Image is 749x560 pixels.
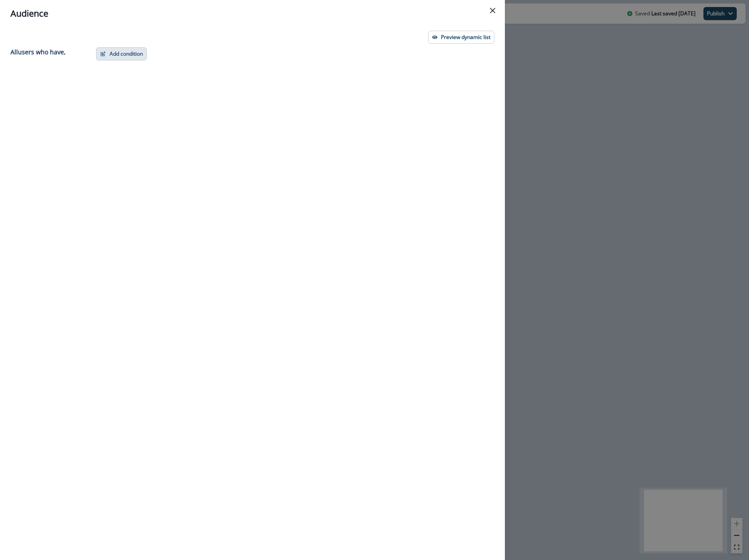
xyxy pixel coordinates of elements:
[11,47,66,57] p: All user s who have,
[428,31,494,44] button: Preview dynamic list
[96,47,147,60] button: Add condition
[11,7,494,20] div: Audience
[486,4,500,18] button: Close
[441,34,490,40] p: Preview dynamic list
